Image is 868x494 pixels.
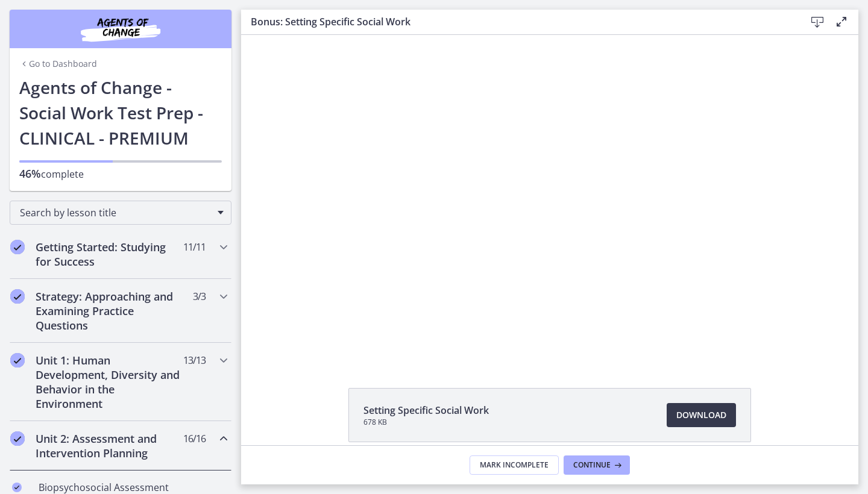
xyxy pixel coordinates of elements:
[183,431,206,446] span: 16 / 16
[470,455,559,475] button: Mark Incomplete
[19,166,41,181] span: 46%
[564,455,630,475] button: Continue
[10,201,231,225] div: Search by lesson title
[10,289,25,304] i: Completed
[10,431,25,446] i: Completed
[193,289,206,304] span: 3 / 3
[12,483,22,492] i: Completed
[676,408,726,422] span: Download
[36,353,183,411] h2: Unit 1: Human Development, Diversity and Behavior in the Environment
[10,353,25,367] i: Completed
[183,353,206,367] span: 13 / 13
[667,403,736,427] a: Download
[19,75,222,151] h1: Agents of Change - Social Work Test Prep - CLINICAL - PREMIUM
[241,35,858,360] iframe: Video Lesson
[19,58,97,70] a: Go to Dashboard
[20,206,212,219] span: Search by lesson title
[36,240,183,269] h2: Getting Started: Studying for Success
[480,460,549,470] span: Mark Incomplete
[573,460,611,470] span: Continue
[363,417,489,427] span: 678 KB
[251,14,786,29] h3: Bonus: Setting Specific Social Work
[36,431,183,460] h2: Unit 2: Assessment and Intervention Planning
[183,240,206,254] span: 11 / 11
[48,14,193,43] img: Agents of Change Social Work Test Prep
[19,166,222,181] p: complete
[36,289,183,333] h2: Strategy: Approaching and Examining Practice Questions
[10,240,25,254] i: Completed
[363,403,489,417] span: Setting Specific Social Work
